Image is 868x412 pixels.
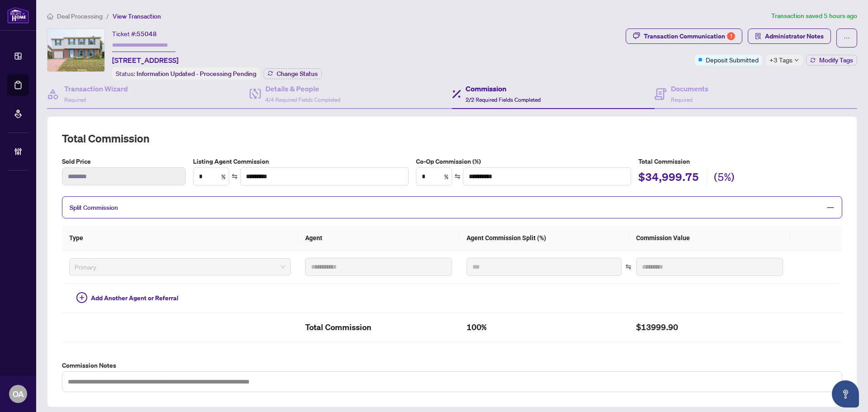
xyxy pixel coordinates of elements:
span: swap [231,173,238,180]
span: 55048 [137,30,157,38]
button: Transaction Communication1 [626,28,742,44]
span: Primary [75,260,285,274]
span: Administrator Notes [765,29,824,43]
span: Deal Processing [57,12,103,20]
span: plus-circle [76,292,87,303]
span: swap [625,264,632,270]
div: Transaction Communication [644,29,735,43]
span: down [794,58,799,62]
div: 1 [727,32,735,40]
h2: 100% [467,320,622,335]
h4: Transaction Wizard [64,83,128,94]
button: Change Status [264,68,322,79]
span: 4/4 Required Fields Completed [265,96,340,103]
h2: Total Commission [305,320,452,335]
span: Add Another Agent or Referral [91,293,179,303]
span: +3 Tags [769,55,793,65]
span: swap [454,173,461,180]
div: Split Commission [62,196,842,218]
img: logo [7,7,29,24]
th: Commission Value [629,226,790,251]
span: ellipsis [844,35,850,41]
label: Commission Notes [62,360,842,370]
div: Status: [112,67,260,80]
button: Open asap [832,380,859,407]
label: Sold Price [62,156,186,166]
th: Agent Commission Split (%) [459,226,629,251]
button: Modify Tags [806,55,857,66]
span: 2/2 Required Fields Completed [466,96,541,103]
span: Information Updated - Processing Pending [137,70,256,78]
label: Co-Op Commission (%) [416,156,632,166]
h5: Total Commission [638,156,842,166]
span: Required [671,96,693,103]
h2: (5%) [714,170,735,187]
img: IMG-X12323614_1.jpg [47,29,104,71]
h2: Total Commission [62,131,842,146]
span: Deposit Submitted [706,55,759,65]
h4: Commission [466,83,541,94]
button: Add Another Agent or Referral [69,291,186,305]
div: Ticket #: [112,28,157,39]
button: Administrator Notes [748,28,831,44]
span: minus [826,204,835,212]
span: Modify Tags [819,57,853,63]
h2: $13999.90 [636,320,783,335]
span: OA [13,388,24,400]
span: [STREET_ADDRESS] [112,55,179,66]
h2: $34,999.75 [638,170,699,187]
label: Listing Agent Commission [193,156,409,166]
article: Transaction saved 5 hours ago [771,11,857,21]
h4: Documents [671,83,708,94]
h4: Details & People [265,83,340,94]
span: View Transaction [113,12,161,20]
span: Split Commission [70,204,118,212]
li: / [106,11,109,21]
span: home [47,13,53,19]
th: Agent [298,226,459,251]
span: Required [64,96,86,103]
span: Change Status [277,71,318,77]
span: solution [755,33,761,39]
th: Type [62,226,298,251]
